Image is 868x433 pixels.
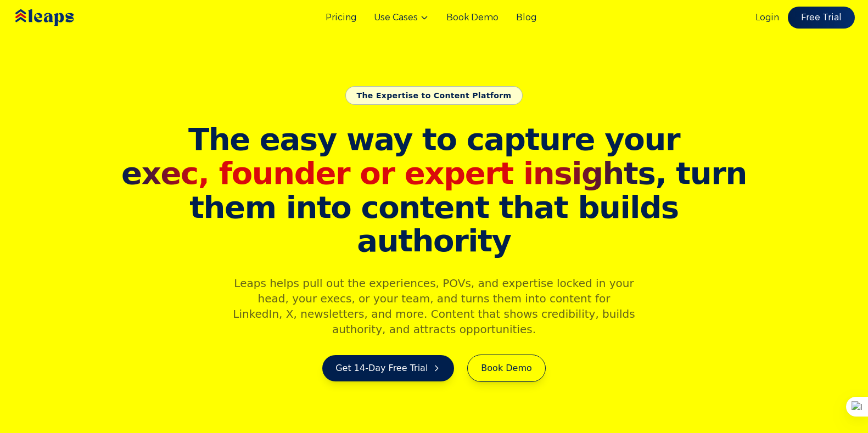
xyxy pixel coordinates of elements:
[223,275,645,337] p: Leaps helps pull out the experiences, POVs, and expertise locked in your head, your execs, or you...
[118,190,751,258] span: them into content that builds authority
[467,355,545,382] a: Book Demo
[118,156,751,190] span: , turn
[446,11,499,24] a: Book Demo
[13,2,107,33] img: Leaps Logo
[326,11,356,24] a: Pricing
[374,11,429,24] button: Use Cases
[788,7,855,29] a: Free Trial
[755,11,779,24] a: Login
[322,355,454,381] a: Get 14-Day Free Trial
[121,155,655,191] span: exec, founder or expert insights
[516,11,536,24] a: Blog
[345,86,523,105] div: The Expertise to Content Platform
[188,121,680,157] span: The easy way to capture your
